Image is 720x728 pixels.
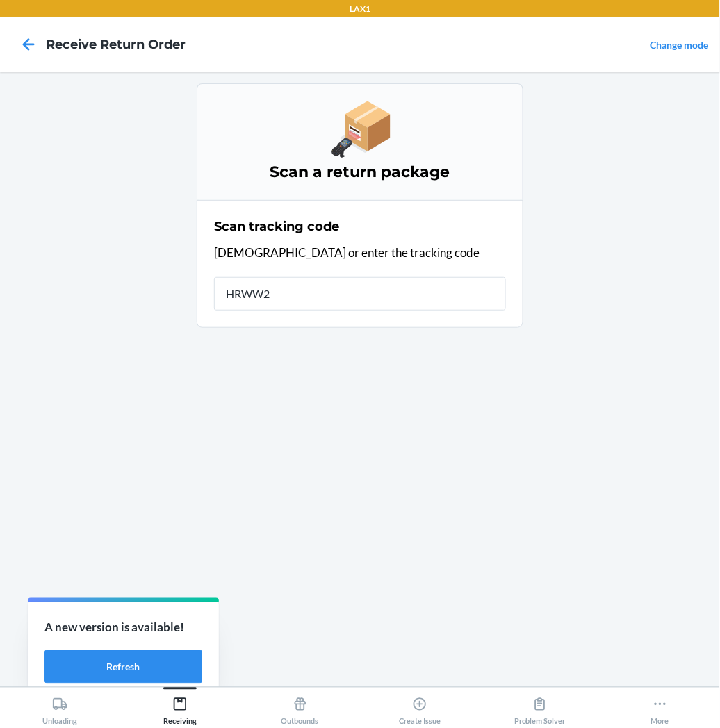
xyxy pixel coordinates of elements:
a: Change mode [651,39,709,51]
div: Problem Solver [514,691,566,726]
input: Tracking code [214,277,506,311]
button: More [600,688,720,726]
h3: Scan a return package [214,161,506,183]
button: Receiving [120,688,240,726]
h4: Receive Return Order [46,35,186,53]
p: LAX1 [350,3,370,15]
h2: Scan tracking code [214,217,339,235]
button: Refresh [44,650,202,684]
div: More [651,691,669,726]
p: A new version is available! [44,619,202,637]
div: Create Issue [399,691,441,726]
div: Unloading [42,691,77,726]
button: Outbounds [240,688,360,726]
div: Outbounds [281,691,319,726]
div: Receiving [163,691,197,726]
p: [DEMOGRAPHIC_DATA] or enter the tracking code [214,244,506,262]
button: Create Issue [360,688,480,726]
button: Problem Solver [480,688,600,726]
